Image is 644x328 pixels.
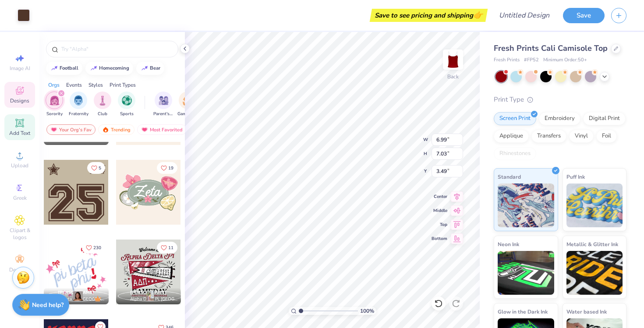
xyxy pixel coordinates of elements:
div: Applique [494,130,529,143]
img: Sorority Image [50,95,60,106]
img: Club Image [98,95,107,106]
span: Center [432,194,447,200]
span: Club [98,111,107,117]
div: Save to see pricing and shipping [372,9,485,22]
span: Fresh Prints Cali Camisole Top [494,43,608,53]
img: Metallic & Glitter Ink [566,251,623,295]
button: Like [87,162,105,174]
div: Embroidery [539,112,580,125]
div: Digital Print [583,112,626,125]
img: Sports Image [122,95,132,106]
span: Upload [11,162,28,169]
div: filter for Fraternity [69,92,88,117]
img: most_fav.gif [141,127,148,133]
span: Alpha Delta Pi, [GEOGRAPHIC_DATA][US_STATE] at [GEOGRAPHIC_DATA] [130,296,177,303]
span: 11 [168,246,173,250]
div: Transfers [531,130,566,143]
div: Screen Print [494,112,536,125]
span: Image AI [10,65,30,72]
span: 19 [168,166,173,170]
span: 230 [93,246,101,250]
span: Pi Beta Phi, [GEOGRAPHIC_DATA][US_STATE] [58,296,105,303]
span: # FP52 [524,56,539,64]
div: Trending [98,124,134,135]
div: Styles [88,81,103,89]
button: filter button [69,92,88,117]
button: filter button [94,92,111,117]
span: 👉 [473,10,483,20]
span: Parent's Weekend [153,111,173,117]
span: Greek [13,194,27,201]
div: Foil [596,130,617,143]
span: Add Text [9,130,30,137]
button: filter button [118,92,135,117]
img: trending.gif [102,127,109,133]
div: filter for Game Day [177,92,198,117]
span: Sports [120,111,134,117]
div: Most Favorited [137,124,187,135]
div: bear [150,66,160,71]
button: Like [157,162,177,174]
span: 100 % [360,307,374,315]
input: Try "Alpha" [60,45,173,53]
img: trend_line.gif [51,66,58,71]
strong: Need help? [32,301,64,309]
button: bear [136,62,164,75]
img: Game Day Image [183,95,193,106]
span: Game Day [177,111,198,117]
span: Top [432,222,447,228]
img: Parent's Weekend Image [159,95,169,106]
span: Fraternity [69,111,88,117]
div: Rhinestones [494,147,536,160]
span: Designs [10,97,29,104]
input: Untitled Design [492,7,556,24]
img: most_fav.gif [50,127,57,133]
span: 5 [99,166,101,170]
div: Your Org's Fav [46,124,96,135]
div: Orgs [48,81,60,89]
span: Sorority [46,111,63,117]
div: homecoming [99,66,129,71]
span: Neon Ink [498,240,519,249]
span: Middle [432,208,447,214]
span: [PERSON_NAME] [58,289,94,296]
div: filter for Parent's Weekend [153,92,173,117]
img: Neon Ink [498,251,554,295]
span: Clipart & logos [4,227,35,241]
div: football [60,66,78,71]
img: trend_line.gif [141,66,148,71]
span: Puff Ink [566,172,585,181]
img: Standard [498,183,554,227]
div: Back [447,73,459,81]
div: Events [66,81,82,89]
span: Bottom [432,236,447,242]
span: Fresh Prints [494,56,520,64]
span: Metallic & Glitter Ink [566,240,618,249]
button: filter button [153,92,173,117]
div: filter for Sorority [46,92,63,117]
div: Print Types [110,81,136,89]
img: Puff Ink [566,183,623,227]
button: filter button [46,92,63,117]
img: Back [444,51,462,68]
span: [PERSON_NAME] [130,289,166,296]
button: Like [157,242,177,254]
button: filter button [177,92,198,117]
button: Save [563,8,605,23]
div: Vinyl [569,130,594,143]
span: Glow in the Dark Ink [498,307,548,316]
img: Fraternity Image [74,95,83,106]
div: Print Type [494,95,626,105]
span: Water based Ink [566,307,607,316]
span: Standard [498,172,521,181]
button: football [46,62,82,75]
img: trend_line.gif [90,66,97,71]
span: Minimum Order: 50 + [543,56,587,64]
button: Like [82,242,105,254]
div: filter for Club [94,92,111,117]
button: homecoming [85,62,133,75]
span: Decorate [9,266,30,273]
div: filter for Sports [118,92,135,117]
